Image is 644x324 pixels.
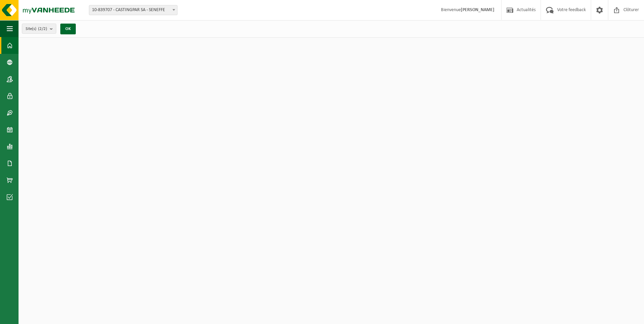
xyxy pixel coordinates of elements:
[60,24,76,34] button: OK
[26,24,47,34] span: Site(s)
[22,24,56,34] button: Site(s)(2/2)
[89,5,178,15] span: 10-839707 - CASTINGPAR SA - SENEFFE
[89,5,177,15] span: 10-839707 - CASTINGPAR SA - SENEFFE
[461,7,494,12] strong: [PERSON_NAME]
[38,27,47,31] count: (2/2)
